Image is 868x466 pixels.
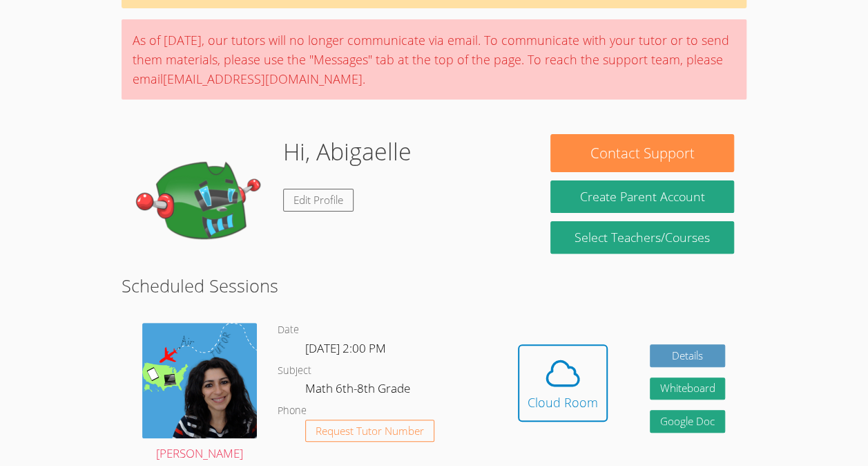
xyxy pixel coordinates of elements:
[122,19,746,100] div: As of [DATE], our tutors will no longer communicate via email. To communicate with your tutor or ...
[142,323,257,438] img: air%20tutor%20avatar.png
[305,379,413,402] dd: Math 6th-8th Grade
[316,426,424,436] span: Request Tutor Number
[528,393,598,412] div: Cloud Room
[650,410,726,433] a: Google Doc
[283,134,412,169] h1: Hi, Abigaelle
[650,344,726,367] a: Details
[518,344,608,422] button: Cloud Room
[134,134,272,272] img: default.png
[122,272,746,299] h2: Scheduled Sessions
[305,420,434,442] button: Request Tutor Number
[278,402,307,420] dt: Phone
[550,180,733,213] button: Create Parent Account
[278,362,311,380] dt: Subject
[283,189,354,212] a: Edit Profile
[650,378,726,400] button: Whiteboard
[278,321,299,339] dt: Date
[142,323,257,464] a: [PERSON_NAME]
[305,340,386,356] span: [DATE] 2:00 PM
[550,221,733,254] a: Select Teachers/Courses
[550,134,733,172] button: Contact Support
